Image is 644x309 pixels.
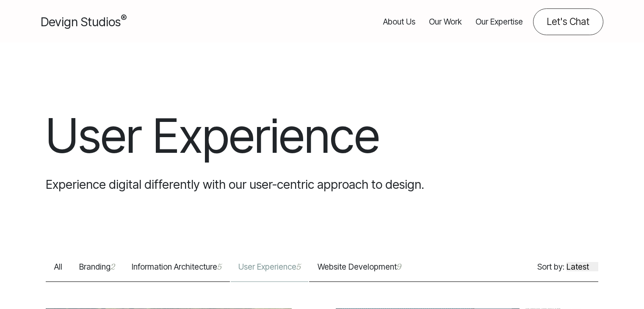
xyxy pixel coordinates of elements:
a: Our Work [429,8,462,35]
a: Devign Studios® Homepage [41,13,127,31]
span: Devign Studios [41,14,127,29]
a: About Us [383,8,415,35]
sup: ® [121,13,127,24]
a: Our Expertise [475,8,523,35]
a: Contact us about your project [533,8,603,35]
